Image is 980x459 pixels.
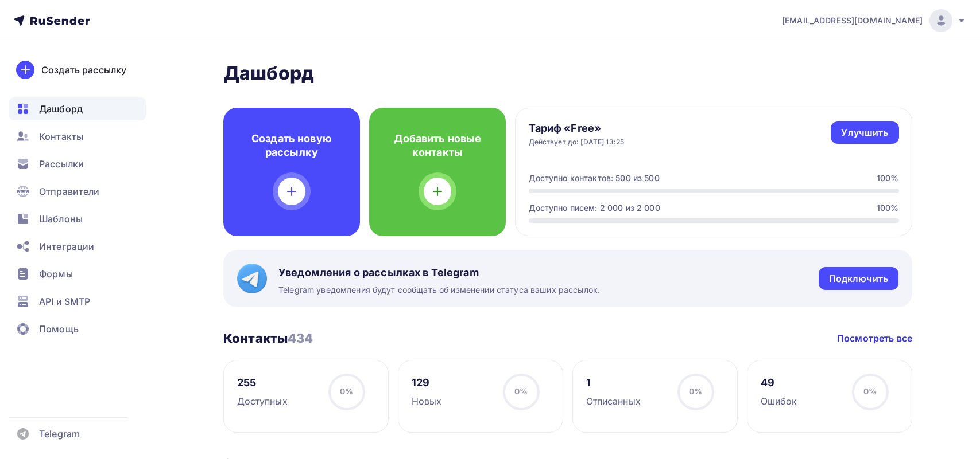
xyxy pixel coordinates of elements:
[388,132,487,159] h4: Добавить новые контакты
[837,331,912,345] a: Посмотреть все
[9,262,146,285] a: Формы
[278,266,600,280] span: Уведомления о рассылках в Telegram
[586,376,641,390] div: 1
[514,386,528,396] span: 0%
[39,157,84,171] span: Рассылки
[529,202,660,214] div: Доступно писем: 2 000 из 2 000
[529,138,625,147] div: Действует до: [DATE] 13:25
[529,121,625,135] h4: Тариф «Free»
[9,207,146,230] a: Шаблоны
[782,15,923,26] span: [EMAIL_ADDRESS][DOMAIN_NAME]
[39,185,100,198] span: Отправители
[829,272,888,285] div: Подключить
[39,212,83,226] span: Шаблоны
[340,386,353,396] span: 0%
[39,130,83,143] span: Контакты
[761,394,797,408] div: Ошибок
[39,322,79,336] span: Помощь
[586,394,641,408] div: Отписанных
[782,9,966,32] a: [EMAIL_ADDRESS][DOMAIN_NAME]
[877,202,899,214] div: 100%
[223,330,313,346] h3: Контакты
[9,180,146,203] a: Отправители
[529,172,660,184] div: Доступно контактов: 500 из 500
[39,295,90,308] span: API и SMTP
[41,63,126,77] div: Создать рассылку
[278,284,600,296] span: Telegram уведомления будут сообщать об изменении статуса ваших рассылок.
[9,125,146,148] a: Контакты
[9,97,146,120] a: Дашборд
[237,394,288,408] div: Доступных
[39,102,83,116] span: Дашборд
[223,62,912,85] h2: Дашборд
[39,427,80,441] span: Telegram
[761,376,797,390] div: 49
[39,240,94,253] span: Интеграции
[412,376,442,390] div: 129
[863,386,877,396] span: 0%
[877,172,899,184] div: 100%
[9,152,146,175] a: Рассылки
[412,394,442,408] div: Новых
[242,132,342,159] h4: Создать новую рассылку
[841,126,888,139] div: Улучшить
[237,376,288,390] div: 255
[831,121,898,144] a: Улучшить
[288,331,313,346] span: 434
[689,386,702,396] span: 0%
[39,267,73,281] span: Формы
